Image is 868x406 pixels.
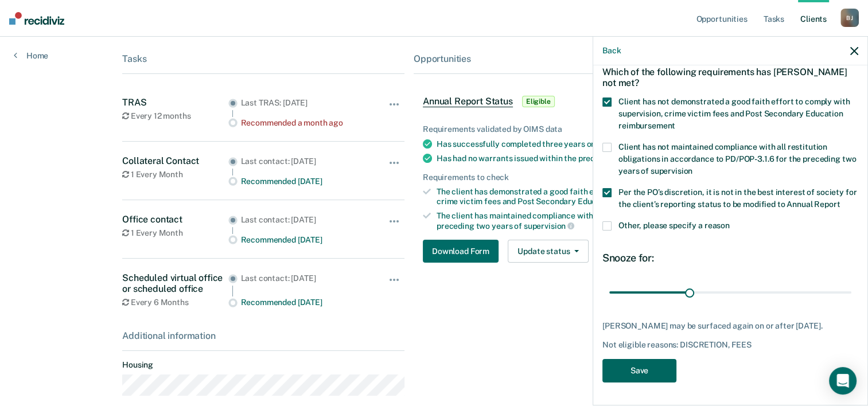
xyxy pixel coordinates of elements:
button: Save [602,359,676,382]
span: Other, please specify a reason [618,221,730,230]
div: Tasks [122,53,404,64]
div: The client has demonstrated a good faith effort to comply with supervision, crime victim fees and... [437,187,737,206]
div: Not eligible reasons: DISCRETION, FEES [602,340,858,350]
span: Eligible [522,96,555,107]
div: Last contact: [DATE] [241,157,369,166]
div: Requirements to check [423,173,737,182]
button: Download Form [423,240,499,263]
div: Has had no warrants issued within the preceding two years of [437,153,737,163]
div: Additional information [122,330,404,341]
div: Last contact: [DATE] [241,274,369,283]
img: Recidiviz [9,12,64,25]
div: Every 6 Months [122,298,228,307]
span: Per the PO’s discretion, it is not in the best interest of society for the client’s reporting sta... [618,188,857,209]
div: Scheduled virtual office or scheduled office [122,272,228,294]
div: TRAS [122,97,228,108]
button: Update status [508,240,589,263]
button: Back [602,46,621,56]
div: B J [840,9,859,27]
div: Requirements validated by OIMS data [423,124,737,134]
div: Open Intercom Messenger [829,367,857,395]
div: Every 12 months [122,111,228,121]
div: Recommended a month ago [241,118,369,128]
div: Last TRAS: [DATE] [241,98,369,108]
div: Collateral Contact [122,155,228,166]
div: The client has maintained compliance with all restitution obligations for the preceding two years of [437,211,737,231]
div: Recommended [DATE] [241,298,369,307]
dt: Housing [122,360,404,370]
span: supervision [524,221,574,231]
span: Annual Report Status [423,96,513,107]
div: Opportunities [414,53,746,64]
div: Recommended [DATE] [241,177,369,186]
div: Office contact [122,214,228,225]
div: Recommended [DATE] [241,235,369,245]
span: Client has not maintained compliance with all restitution obligations in accordance to PD/POP-3.1... [618,142,856,175]
a: Navigate to form link [423,240,503,263]
div: Last contact: [DATE] [241,215,369,225]
div: Which of the following requirements has [PERSON_NAME] not met? [602,57,858,97]
div: Snooze for: [602,252,858,264]
span: Client has not demonstrated a good faith effort to comply with supervision, crime victim fees and... [618,97,850,130]
div: 1 Every Month [122,228,228,238]
div: Has successfully completed three years on Low [437,139,737,149]
a: Home [14,50,48,61]
div: 1 Every Month [122,170,228,179]
div: [PERSON_NAME] may be surfaced again on or after [DATE]. [602,321,858,331]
